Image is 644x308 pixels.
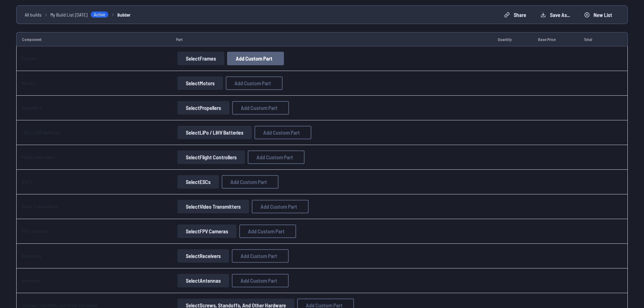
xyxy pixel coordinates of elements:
button: Add Custom Part [239,224,296,238]
td: Component [16,32,171,46]
button: Add Custom Part [254,126,311,139]
a: Antennas [22,278,40,283]
a: SelectESCs [176,175,220,189]
a: Receivers [22,253,41,259]
button: Add Custom Part [248,150,305,164]
span: Add Custom Part [257,155,293,160]
a: Video Transmitters [22,204,58,209]
a: All builds [25,11,42,18]
a: SelectPropellers [176,101,231,115]
a: ESCs [22,179,32,185]
span: Add Custom Part [248,229,285,234]
button: SelectFlight Controllers [177,150,245,164]
td: Total [578,32,609,46]
span: Add Custom Part [241,253,277,259]
span: Add Custom Part [306,303,342,308]
span: My Build List [DATE] [50,11,88,18]
a: Flight Controllers [22,154,55,160]
button: Add Custom Part [227,52,284,65]
a: SelectLiPo / LiHV Batteries [176,126,253,139]
a: SelectVideo Transmitters [176,200,250,213]
a: SelectMotors [176,76,224,90]
button: New List [578,9,618,20]
a: Motors [22,80,35,86]
span: Add Custom Part [241,278,277,283]
button: Add Custom Part [252,200,309,213]
td: Part [171,32,492,46]
a: Propellers [22,105,42,111]
span: Add Custom Part [263,130,300,135]
span: Add Custom Part [230,179,267,185]
button: Save as... [535,9,576,20]
button: SelectESCs [177,175,219,189]
span: Add Custom Part [235,80,271,86]
button: Add Custom Part [232,274,289,287]
td: Quantity [492,32,532,46]
a: SelectReceivers [176,249,230,263]
span: Add Custom Part [261,204,297,209]
button: SelectPropellers [177,101,229,115]
td: Base Price [533,32,579,46]
a: Frames [22,55,37,61]
button: SelectFrames [177,52,224,65]
button: SelectMotors [177,76,223,90]
a: LiPo / LiHV Batteries [22,129,61,135]
button: Add Custom Part [232,249,289,263]
span: Add Custom Part [236,56,272,61]
button: SelectFPV Cameras [177,224,237,238]
a: SelectFPV Cameras [176,224,238,238]
button: SelectVideo Transmitters [177,200,249,213]
a: SelectFlight Controllers [176,150,246,164]
a: SelectFrames [176,52,226,65]
a: Screws, Standoffs, and Other Hardware [22,302,97,308]
button: Add Custom Part [222,175,279,189]
button: SelectAntennas [177,274,229,287]
button: SelectLiPo / LiHV Batteries [177,126,252,139]
button: Add Custom Part [232,101,289,115]
a: Builder [117,11,131,18]
button: SelectReceivers [177,249,229,263]
button: Add Custom Part [226,76,283,90]
a: My Build List [DATE]Active [50,11,109,18]
button: Share [498,9,532,20]
span: Active [90,11,109,18]
a: FPV Cameras [22,228,48,234]
span: Add Custom Part [241,105,277,111]
a: SelectAntennas [176,274,230,287]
